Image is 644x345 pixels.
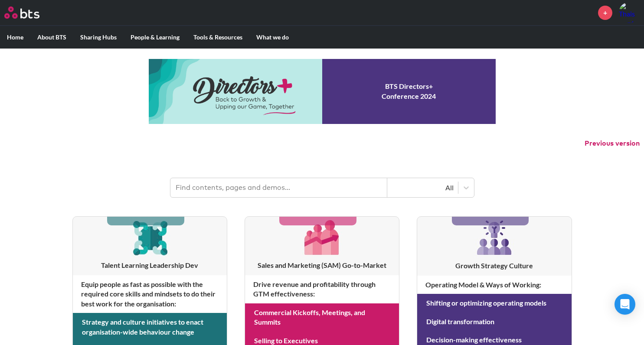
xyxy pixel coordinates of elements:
[73,275,227,313] h4: Equip people as fast as possible with the required core skills and mindsets to do their best work...
[474,217,515,258] img: [object Object]
[301,217,343,258] img: [object Object]
[73,260,227,270] h3: Talent Learning Leadership Dev
[392,183,454,192] div: All
[245,275,399,303] h4: Drive revenue and profitability through GTM effectiveness :
[124,26,186,49] label: People & Learning
[417,276,571,294] h4: Operating Model & Ways of Working :
[4,7,39,19] img: BTS Logo
[186,26,249,49] label: Tools & Resources
[170,178,387,197] input: Find contents, pages and demos...
[245,260,399,270] h3: Sales and Marketing (SAM) Go-to-Market
[30,26,73,49] label: About BTS
[417,261,571,270] h3: Growth Strategy Culture
[585,139,640,148] button: Previous version
[619,2,640,23] img: Thais Cardoso
[615,294,635,315] div: Open Intercom Messenger
[4,7,56,19] a: Go home
[249,26,296,49] label: What we do
[598,6,612,20] a: +
[619,2,640,23] a: Profile
[129,217,170,258] img: [object Object]
[73,26,124,49] label: Sharing Hubs
[149,59,496,124] a: Conference 2024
